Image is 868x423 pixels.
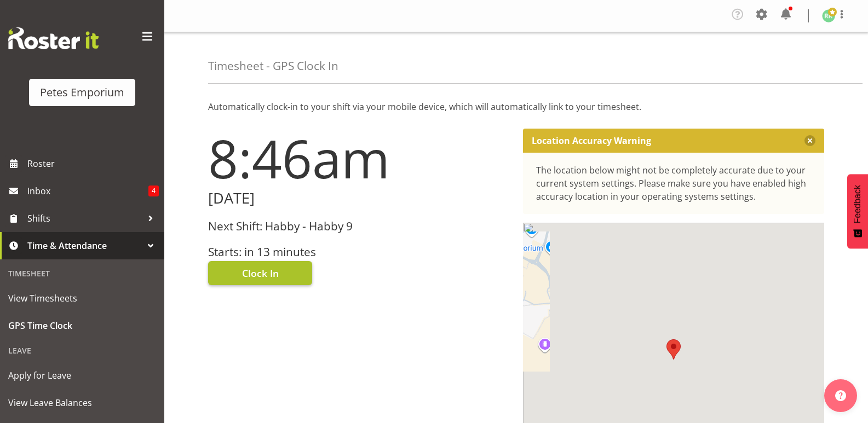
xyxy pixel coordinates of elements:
[208,100,824,113] p: Automatically clock-in to your shift via your mobile device, which will automatically link to you...
[3,339,162,362] div: Leave
[3,262,162,285] div: Timesheet
[835,390,846,401] img: help-xxl-2.png
[208,220,510,233] h3: Next Shift: Habby - Habby 9
[208,246,510,258] h3: Starts: in 13 minutes
[3,312,162,339] a: GPS Time Clock
[27,237,142,254] span: Time & Attendance
[3,285,162,312] a: View Timesheets
[3,389,162,416] a: View Leave Balances
[27,155,159,172] span: Roster
[242,266,279,280] span: Clock In
[532,135,651,146] p: Location Accuracy Warning
[208,60,338,72] h4: Timesheet - GPS Clock In
[847,174,868,248] button: Feedback - Show survey
[40,84,124,101] div: Petes Emporium
[148,186,159,196] span: 4
[8,317,156,334] span: GPS Time Clock
[208,190,510,207] h2: [DATE]
[804,135,815,146] button: Close message
[536,164,812,203] div: The location below might not be completely accurate due to your current system settings. Please m...
[27,183,148,199] span: Inbox
[822,9,835,22] img: ruth-robertson-taylor722.jpg
[8,395,156,411] span: View Leave Balances
[208,129,510,188] h1: 8:46am
[853,185,863,223] span: Feedback
[8,367,156,384] span: Apply for Leave
[8,290,156,306] span: View Timesheets
[8,27,99,49] img: Rosterit website logo
[27,210,142,227] span: Shifts
[3,362,162,389] a: Apply for Leave
[208,261,312,285] button: Clock In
